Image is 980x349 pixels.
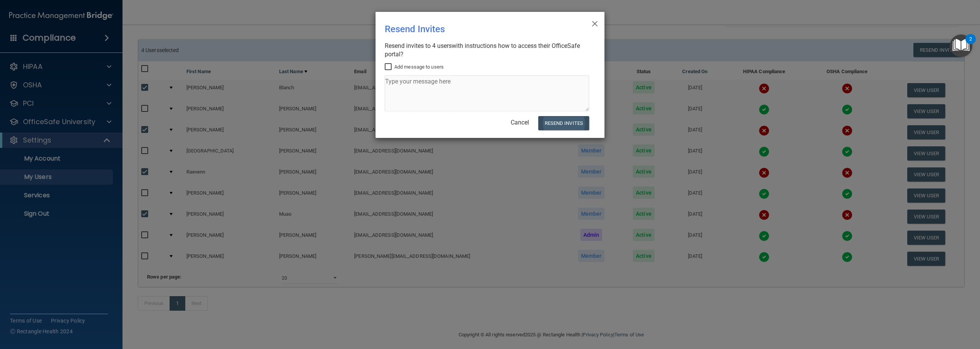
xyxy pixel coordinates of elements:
button: Resend Invites [538,116,589,130]
a: Cancel [511,119,529,126]
span: s [449,42,452,49]
span: × [591,15,598,30]
div: Resend invites to 4 user with instructions how to access their OfficeSafe portal? [385,42,589,59]
label: Add message to users [385,62,444,72]
div: Resend Invites [385,18,564,40]
div: 2 [969,39,972,49]
input: Add message to users [385,64,394,70]
button: Open Resource Center, 2 new notifications [950,34,972,57]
